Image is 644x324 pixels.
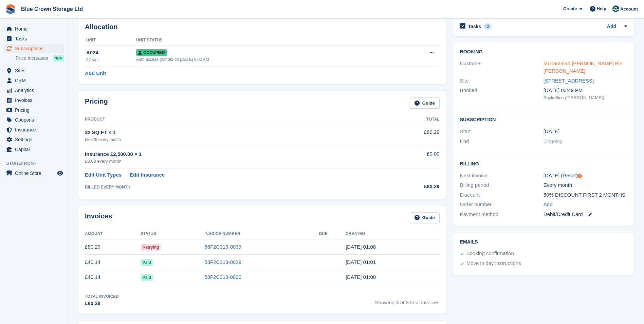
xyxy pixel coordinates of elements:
[460,211,544,218] div: Payment method
[85,70,106,77] a: Add Unit
[460,49,627,55] h2: Booking
[15,34,56,43] span: Tasks
[3,145,64,154] a: menu
[460,77,544,85] div: Site
[204,244,241,250] a: 58F2C313-0039
[85,293,119,300] div: Total Invoiced
[382,183,439,191] div: £80.29
[141,244,161,251] span: Retrying
[468,23,481,30] h2: Tasks
[85,129,382,137] div: 32 SQ FT × 1
[3,125,64,134] a: menu
[15,105,56,115] span: Pricing
[460,128,544,136] div: Start
[3,86,64,95] a: menu
[346,244,376,250] time: 2025-08-28 00:08:08 UTC
[460,116,627,123] h2: Subscription
[544,201,553,209] a: Add
[346,274,376,280] time: 2025-06-28 00:00:36 UTC
[410,97,440,109] a: Guide
[85,270,141,285] td: £40.14
[544,128,559,136] time: 2025-06-28 00:00:00 UTC
[85,97,108,109] h2: Pricing
[15,125,56,134] span: Insurance
[85,137,382,143] div: £80.29 every month
[130,171,165,179] a: Edit Insurance
[3,24,64,34] a: menu
[544,172,627,180] div: [DATE] ( )
[85,23,440,31] h2: Allocation
[15,24,56,34] span: Home
[3,66,64,75] a: menu
[410,212,440,223] a: Guide
[460,172,544,180] div: Next invoice
[544,60,623,74] a: Muhammad [PERSON_NAME] Bin [PERSON_NAME]
[16,55,48,61] span: Price increases
[563,5,577,12] span: Create
[3,34,64,43] a: menu
[576,173,583,179] div: Tooltip anchor
[3,105,64,115] a: menu
[3,44,64,53] a: menu
[460,160,627,167] h2: Billing
[612,5,619,12] img: John Marshall
[18,3,86,15] a: Blue Crown Storage Ltd
[136,35,390,46] th: Unit Status
[56,169,64,177] a: Preview store
[5,4,16,14] img: stora-icon-8386f47178a22dfd0bd8f6a31ec36ba5ce8667c1dd55bd0f319d3a0aa187defe.svg
[466,259,521,268] div: Move in day instructions
[15,95,56,105] span: Invoices
[16,54,64,62] a: Price increases NEW
[544,191,627,199] div: 50% DISCOUNT FIRST 2 MONTHS
[86,57,136,63] div: 37 sq ft
[563,173,576,178] a: Reset
[382,114,439,125] th: Total
[3,76,64,85] a: menu
[15,86,56,95] span: Analytics
[15,44,56,53] span: Subscriptions
[15,135,56,144] span: Settings
[53,55,64,61] div: NEW
[460,181,544,189] div: Billing period
[6,160,68,167] span: Storefront
[460,191,544,199] div: Discount
[3,168,64,178] a: menu
[85,171,122,179] a: Edit Unit Types
[141,274,153,281] span: Paid
[460,138,544,145] div: End
[85,229,141,239] th: Amount
[204,274,241,280] a: 58F2C313-0020
[607,23,616,31] a: Add
[15,76,56,85] span: CRM
[544,181,627,189] div: Every month
[620,6,638,13] span: Account
[204,259,241,265] a: 58F2C313-0029
[85,212,112,223] h2: Invoices
[86,49,136,57] div: A024
[544,87,627,94] div: [DATE] 03:49 PM
[346,259,376,265] time: 2025-07-28 00:01:37 UTC
[544,78,594,84] a: [STREET_ADDRESS]
[85,300,119,307] div: £80.28
[85,150,382,158] div: Insurance £2,500.00 × 1
[85,158,382,165] div: £0.00 every month
[544,138,563,144] span: Ongoing
[382,146,439,168] td: £0.00
[15,168,56,178] span: Online Store
[460,60,544,75] div: Customer
[544,94,627,101] div: Backoffice ([PERSON_NAME])
[460,201,544,209] div: Order number
[15,66,56,75] span: Sites
[319,229,346,239] th: Due
[460,239,627,245] h2: Emails
[597,5,606,12] span: Help
[3,135,64,144] a: menu
[204,229,319,239] th: Invoice Number
[85,255,141,270] td: £40.14
[466,250,514,258] div: Booking confirmation
[375,293,440,307] span: Showing 3 of 3 total invoices
[85,35,136,46] th: Unit
[544,211,627,218] div: Debit/Credit Card
[136,56,390,62] div: Auto access granted on [DATE] 6:02 AM
[3,115,64,125] a: menu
